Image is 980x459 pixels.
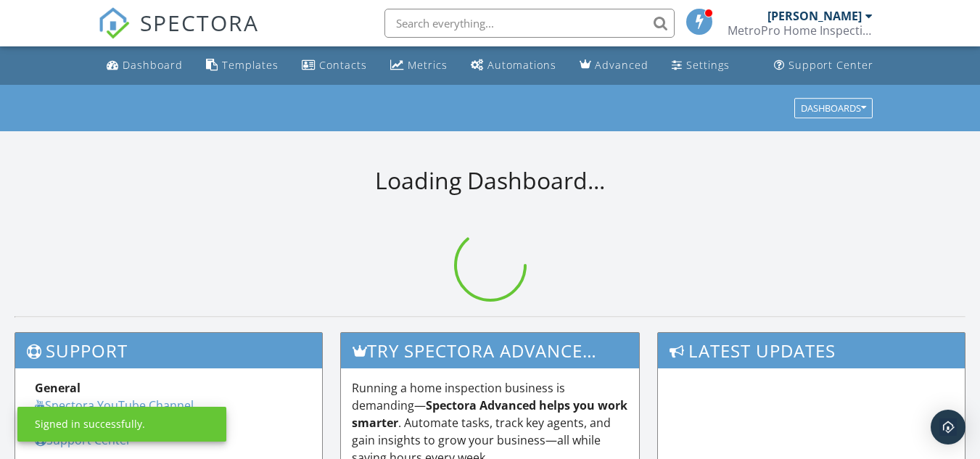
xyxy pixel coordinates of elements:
div: Support Center [788,58,873,72]
a: Metrics [384,52,453,79]
div: Dashboard [123,58,183,72]
h3: Try spectora advanced [DATE] [341,333,639,368]
div: MetroPro Home Inspections, LLC [728,23,873,38]
div: Signed in successfully. [35,417,145,431]
div: Automations [487,58,556,72]
strong: General [35,380,81,396]
a: Advanced [574,52,654,79]
img: The Best Home Inspection Software - Spectora [98,7,130,39]
input: Search everything... [384,9,675,38]
div: Templates [222,58,279,72]
a: Dashboard [101,52,189,79]
a: Settings [666,52,736,79]
h3: Latest Updates [658,333,965,368]
div: Open Intercom Messenger [931,410,965,444]
div: Dashboards [801,103,866,113]
a: Templates [200,52,284,79]
a: Spectora YouTube Channel [35,397,194,413]
div: Metrics [408,58,448,72]
span: SPECTORA [140,7,259,38]
h3: Support [15,333,322,368]
strong: Spectora Advanced helps you work smarter [352,397,627,431]
div: Advanced [595,58,648,72]
a: Automations (Basic) [465,52,562,79]
a: Support Center [768,52,879,79]
div: Contacts [319,58,367,72]
a: SPECTORA [98,20,259,50]
a: Contacts [296,52,373,79]
div: [PERSON_NAME] [767,9,862,23]
button: Dashboards [794,98,873,118]
div: Settings [686,58,730,72]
